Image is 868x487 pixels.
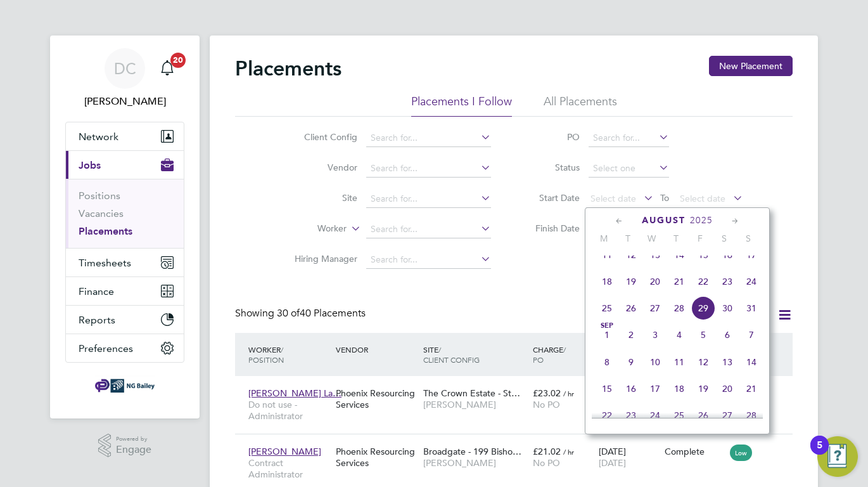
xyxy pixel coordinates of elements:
span: 4 [667,323,691,347]
span: 26 [619,296,643,320]
div: Jobs [66,179,184,248]
span: 13 [643,243,667,267]
span: Network [79,131,118,143]
span: Danielle Cole [65,94,184,109]
span: DC [114,60,136,77]
span: 17 [739,243,763,267]
span: 11 [595,243,619,267]
label: Start Date [523,192,580,204]
span: Contract Administrator [248,457,329,480]
span: 21 [739,377,763,401]
span: 18 [667,377,691,401]
span: 28 [739,403,763,427]
span: 30 [715,296,739,320]
button: Finance [66,277,184,305]
span: 20 [170,53,186,68]
button: New Placement [709,56,793,76]
span: M [592,233,616,244]
span: T [616,233,640,244]
a: DC[PERSON_NAME] [65,48,184,109]
span: August [642,215,686,226]
span: Powered by [116,434,151,445]
span: 21 [667,269,691,294]
span: To [656,190,673,206]
span: 22 [595,403,619,427]
button: Jobs [66,151,184,179]
div: Vendor [333,338,420,361]
button: Timesheets [66,249,184,276]
span: 1 [595,323,619,347]
div: Phoenix Resourcing Services [333,381,420,417]
span: 23 [619,403,643,427]
span: 19 [619,269,643,294]
span: W [640,233,664,244]
span: Select date [590,193,636,204]
input: Search for... [366,160,491,178]
div: 5 [817,445,822,462]
a: Go to home page [65,375,184,396]
span: Do not use - Administrator [248,399,329,422]
span: / Client Config [423,344,480,365]
span: 26 [691,403,715,427]
label: Status [523,162,580,173]
span: Engage [116,445,151,455]
span: [DATE] [599,457,626,469]
span: 2 [619,323,643,347]
li: All Placements [544,94,617,117]
a: Powered byEngage [98,434,152,458]
span: 20 [643,269,667,294]
button: Preferences [66,334,184,362]
span: 14 [667,243,691,267]
input: Search for... [366,221,491,238]
span: Sep [595,323,619,329]
span: 19 [691,377,715,401]
span: 17 [643,377,667,401]
span: 6 [715,323,739,347]
div: Phoenix Resourcing Services [333,439,420,475]
span: 12 [619,243,643,267]
span: Broadgate - 199 Bisho… [423,446,521,457]
img: ngbailey-logo-retina.png [95,375,155,396]
span: [PERSON_NAME] [423,399,527,410]
span: Timesheets [79,257,131,269]
span: £21.02 [533,446,561,457]
li: Placements I Follow [411,94,512,117]
button: Open Resource Center, 5 new notifications [817,436,858,477]
input: Search for... [589,129,669,147]
span: Jobs [79,159,101,171]
span: S [712,233,736,244]
span: 24 [739,269,763,294]
span: 23 [715,269,739,294]
span: 30 of [277,307,300,320]
span: No PO [533,457,560,469]
span: Preferences [79,342,133,354]
span: Low [730,445,752,461]
label: PO [523,131,580,143]
span: No PO [533,399,560,410]
a: [PERSON_NAME] La…Do not use - AdministratorPhoenix Resourcing ServicesThe Crown Estate - St…[PERS... [245,380,793,391]
button: Reports [66,306,184,334]
span: 25 [667,403,691,427]
span: 15 [595,377,619,401]
input: Search for... [366,129,491,147]
button: Network [66,122,184,150]
span: 27 [643,296,667,320]
label: Hiring Manager [284,253,357,264]
span: 24 [643,403,667,427]
span: Finance [79,285,114,297]
div: Worker [245,338,333,371]
span: / hr [563,447,574,457]
span: 15 [691,243,715,267]
span: 14 [739,350,763,374]
span: 2025 [690,215,713,226]
span: 31 [739,296,763,320]
span: 8 [595,350,619,374]
div: Site [420,338,530,371]
div: [DATE] [596,439,661,475]
a: Positions [79,190,120,202]
label: Vendor [284,162,357,173]
span: 10 [643,350,667,374]
span: 27 [715,403,739,427]
span: / hr [563,389,574,398]
a: Placements [79,225,132,237]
